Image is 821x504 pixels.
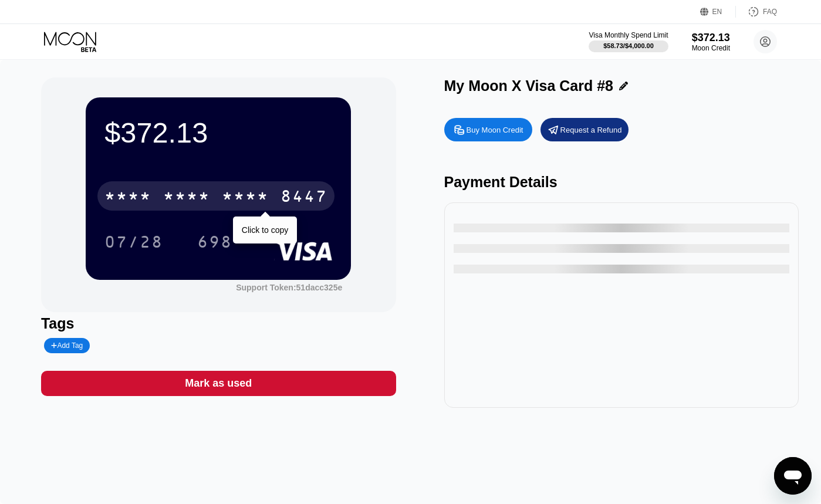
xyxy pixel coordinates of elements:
[763,8,777,16] div: FAQ
[188,227,241,256] div: 698
[44,338,90,353] div: Add Tag
[236,283,342,292] div: Support Token: 51dacc325e
[712,8,722,16] div: EN
[41,315,396,332] div: Tags
[692,32,730,52] div: $372.13Moon Credit
[242,225,288,235] div: Click to copy
[589,31,668,52] div: Visa Monthly Spend Limit$58.73/$4,000.00
[540,118,629,141] div: Request a Refund
[700,6,736,18] div: EN
[41,371,396,396] div: Mark as used
[197,234,232,253] div: 698
[603,42,654,49] div: $58.73 / $4,000.00
[736,6,777,18] div: FAQ
[589,31,668,39] div: Visa Monthly Spend Limit
[51,341,83,350] div: Add Tag
[692,32,730,44] div: $372.13
[692,44,730,52] div: Moon Credit
[444,174,799,191] div: Payment Details
[467,125,523,135] div: Buy Moon Credit
[444,118,532,141] div: Buy Moon Credit
[281,188,327,207] div: 8447
[185,377,252,390] div: Mark as used
[96,227,172,256] div: 07/28
[236,283,342,292] div: Support Token:51dacc325e
[104,234,163,253] div: 07/28
[560,125,622,135] div: Request a Refund
[444,77,614,94] div: My Moon X Visa Card #8
[104,116,332,149] div: $372.13
[774,457,812,495] iframe: Button to launch messaging window, conversation in progress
